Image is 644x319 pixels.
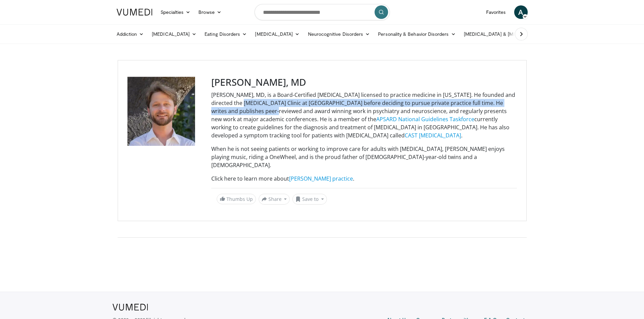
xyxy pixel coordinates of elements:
p: When he is not seeing patients or working to improve care for adults with [MEDICAL_DATA], [PERSON... [211,145,517,169]
a: [PERSON_NAME] practice [289,175,353,182]
a: [MEDICAL_DATA] & [MEDICAL_DATA] [460,27,556,41]
button: Share [259,194,290,205]
a: APSARD National Guidelines Taskforce [376,115,474,123]
input: Search topics, interventions [255,4,390,20]
a: [MEDICAL_DATA] [251,27,304,41]
a: Browse [194,5,225,19]
a: A [514,5,528,19]
a: Neurocognitive Disorders [304,27,374,41]
p: [PERSON_NAME], MD, is a Board-Certified [MEDICAL_DATA] licensed to practice medicine in [US_STATE... [211,91,517,139]
a: Personality & Behavior Disorders [374,27,459,41]
a: Favorites [482,5,510,19]
p: Click here to learn more about . [211,175,517,183]
h3: [PERSON_NAME], MD [211,77,517,88]
button: Save to [292,194,327,205]
img: VuMedi Logo [117,9,152,16]
a: Thumbs Up [217,194,256,204]
a: Eating Disorders [200,27,251,41]
a: Specialties [157,5,195,19]
img: VuMedi Logo [113,304,148,311]
a: CAST [MEDICAL_DATA] [405,132,461,139]
a: Addiction [113,27,148,41]
a: [MEDICAL_DATA] [148,27,200,41]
